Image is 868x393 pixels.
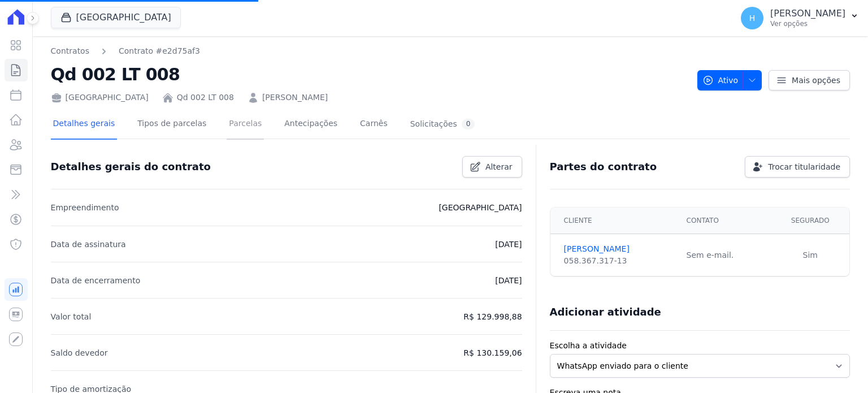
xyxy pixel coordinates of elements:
[564,255,673,267] div: 058.367.317-13
[439,201,522,214] p: [GEOGRAPHIC_DATA]
[768,161,840,172] span: Trocar titularidade
[564,243,673,255] a: [PERSON_NAME]
[463,346,522,360] p: R$ 130.159,06
[770,19,845,28] p: Ver opções
[119,45,200,57] a: Contrato #e2d75af3
[358,110,390,140] a: Carnês
[769,70,850,90] a: Mais opções
[702,70,739,90] span: Ativo
[550,160,657,174] h3: Partes do contrato
[227,110,264,140] a: Parcelas
[51,45,89,57] a: Contratos
[51,7,181,28] button: [GEOGRAPHIC_DATA]
[410,119,475,129] div: Solicitações
[51,310,92,323] p: Valor total
[745,156,850,178] a: Trocar titularidade
[51,45,200,57] nav: Breadcrumb
[680,234,771,277] td: Sem e-mail.
[485,161,513,172] span: Alterar
[135,110,209,140] a: Tipos de parcelas
[282,110,340,140] a: Antecipações
[177,92,234,103] a: Qd 002 LT 008
[495,237,522,251] p: [DATE]
[550,340,850,352] label: Escolha a atividade
[51,62,688,87] h2: Qd 002 LT 008
[51,346,108,360] p: Saldo devedor
[771,234,849,277] td: Sim
[680,208,771,234] th: Contato
[495,274,522,287] p: [DATE]
[51,110,118,140] a: Detalhes gerais
[771,208,849,234] th: Segurado
[697,70,762,90] button: Ativo
[51,237,126,251] p: Data de assinatura
[462,156,522,178] a: Alterar
[550,305,661,319] h3: Adicionar atividade
[792,75,840,86] span: Mais opções
[732,2,868,34] button: H [PERSON_NAME] Ver opções
[770,8,845,19] p: [PERSON_NAME]
[462,119,475,129] div: 0
[408,110,478,140] a: Solicitações0
[51,274,141,287] p: Data de encerramento
[51,92,149,103] div: [GEOGRAPHIC_DATA]
[51,45,688,57] nav: Breadcrumb
[262,92,328,103] a: [PERSON_NAME]
[51,160,211,174] h3: Detalhes gerais do contrato
[749,14,756,22] span: H
[463,310,522,323] p: R$ 129.998,88
[550,208,680,234] th: Cliente
[51,201,119,214] p: Empreendimento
